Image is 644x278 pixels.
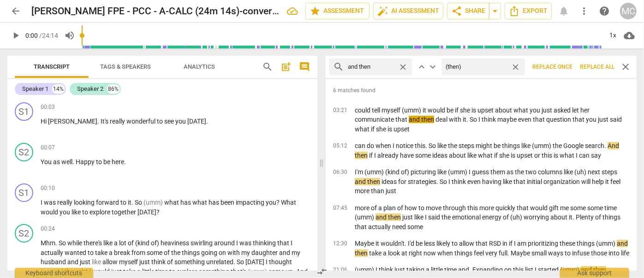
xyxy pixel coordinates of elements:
[131,199,135,206] span: .
[128,239,135,247] span: of
[604,28,622,43] div: 1x
[77,84,103,94] div: Speaker 2
[103,239,114,247] span: like
[236,199,266,206] span: impacting
[65,249,88,256] span: wanted
[67,258,80,266] span: and
[245,258,266,266] span: [DATE]
[7,27,24,44] button: Play
[15,102,33,121] div: Change speaker
[102,258,119,266] span: allow
[147,249,164,256] span: some
[281,199,296,206] span: What
[103,158,112,166] span: be
[44,199,57,206] span: was
[262,61,273,72] span: search
[92,268,111,275] span: would
[276,199,281,206] span: ?
[41,103,55,111] span: 00:03
[373,3,443,19] button: AI Assessment
[39,32,58,39] span: / 24:14
[219,249,227,256] span: on
[142,268,155,275] span: little
[624,30,635,41] span: cloud_download
[92,258,102,266] span: Filler word
[137,208,156,216] span: [DATE]
[291,239,292,247] span: I
[97,118,101,125] span: .
[620,3,637,19] button: MC
[355,142,619,159] em: And then
[416,61,427,72] button: Prev hit
[333,240,347,248] span: 12:30
[131,249,147,256] span: from
[578,6,590,17] span: more_vert
[41,258,67,266] span: husband
[119,258,139,266] span: myself
[95,249,109,256] span: take
[53,158,61,166] span: as
[231,268,248,275] span: that's
[151,239,161,247] span: of)
[112,158,124,166] span: here
[139,258,151,266] span: just
[41,199,44,206] span: I
[41,249,65,256] span: actually
[64,30,75,41] span: volume_up
[442,59,507,74] input: Replace
[61,158,72,166] span: well
[317,266,328,277] span: compare_arrows
[280,61,292,72] span: post_add
[151,258,167,266] span: think
[83,239,103,247] span: there's
[41,158,53,166] span: You
[348,59,394,74] input: Find
[355,141,629,160] p: can do when I notice this. So like the steps might be things like (umm) the Google search. if I a...
[155,268,169,275] span: time
[326,87,637,102] span: 6 matches found
[15,183,33,202] div: Change speaker
[239,239,253,247] span: was
[296,268,308,275] span: And
[119,239,128,247] span: lot
[233,258,237,266] span: .
[248,268,268,275] span: Filler word
[41,144,55,152] span: 00:07
[114,239,119,247] span: a
[599,6,610,17] span: help
[41,239,55,247] span: Mhm
[355,106,629,134] p: could tell myself (umm) it would be if she is upset about what you just asked let her communicate...
[333,142,347,150] span: 05:12
[31,6,280,17] h2: [PERSON_NAME] FPE - PCC - A-CALC (24m 14s)-converted
[509,6,548,17] span: Export
[175,118,187,125] span: you
[10,30,21,41] span: play_arrow
[201,249,219,256] span: going
[192,199,209,206] span: what
[227,249,241,256] span: with
[268,268,286,275] span: come
[167,258,174,266] span: of
[377,6,388,17] span: auto_fix_high
[355,239,629,258] p: Maybe it wouldn't. I'd be less likely to allow that RSD in if I am prioritizing these things (umm...
[297,59,312,74] button: Show/Hide comments
[180,199,192,206] span: has
[164,199,180,206] span: what
[156,208,160,216] span: ?
[112,208,137,216] span: together
[72,208,82,216] span: like
[110,118,126,125] span: really
[377,6,439,17] span: AI Assessment
[25,32,38,39] span: 0:00
[511,62,520,72] span: close
[74,199,96,206] span: looking
[489,3,501,19] button: Sharing summary
[135,239,151,247] span: (kind
[60,208,72,216] span: you
[101,118,110,125] span: It's
[41,118,48,125] span: Hi
[398,62,408,72] span: close
[182,249,201,256] span: things
[451,6,485,17] span: Share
